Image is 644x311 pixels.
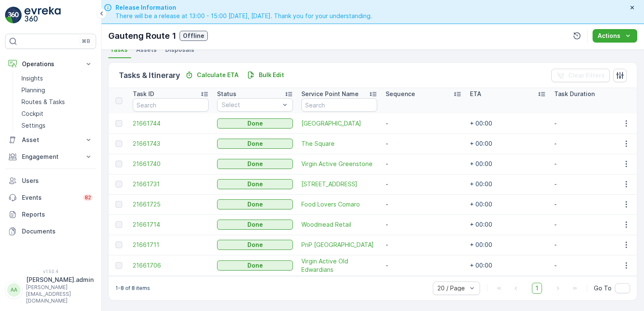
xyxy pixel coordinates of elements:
p: Events [22,193,78,202]
div: AA [7,283,21,297]
p: Gauteng Route 1 [108,29,176,42]
p: [PERSON_NAME].admin [26,276,94,284]
a: Documents [5,223,96,240]
input: Search [133,98,209,112]
a: PnP Sky City Mall [301,241,377,249]
td: + 00:00 [466,194,550,214]
p: Bulk Edit [259,71,284,79]
button: Operations [5,56,96,72]
p: Done [247,200,263,209]
td: + 00:00 [466,134,550,154]
p: Task ID [133,90,154,98]
p: Planning [21,86,45,94]
p: Actions [598,32,620,40]
span: Tasks [110,46,128,54]
a: 21661714 [133,220,209,229]
td: - [381,255,466,276]
div: Toggle Row Selected [115,181,122,188]
a: Planning [18,84,96,96]
p: Done [247,241,263,249]
p: Insights [21,74,43,83]
button: Asset [5,131,96,148]
p: Done [247,220,263,229]
p: Done [247,160,263,168]
button: Clear Filters [551,69,610,82]
td: - [381,235,466,255]
p: Done [247,119,263,128]
p: 1-8 of 8 items [115,285,150,292]
a: 21661744 [133,119,209,128]
p: ⌘B [82,38,90,45]
span: Disposals [165,46,194,54]
a: 21661706 [133,261,209,270]
button: Done [217,179,293,189]
span: Assets [136,46,157,54]
a: Virgin Active Old Edwardians [301,257,377,274]
a: 21661740 [133,160,209,168]
a: Cockpit [18,108,96,120]
td: + 00:00 [466,154,550,174]
p: Status [217,90,236,98]
td: - [550,113,634,134]
span: 21661725 [133,200,209,209]
a: Virgin Active Greenstone [301,160,377,168]
button: Done [217,139,293,149]
td: + 00:00 [466,255,550,276]
button: Actions [593,29,637,43]
div: Toggle Row Selected [115,140,122,147]
a: Food Lovers Comaro [301,200,377,209]
p: 82 [85,194,91,201]
p: Reports [22,210,93,219]
span: 1 [532,283,542,294]
div: Toggle Row Selected [115,262,122,269]
span: Release Information [115,3,372,12]
button: Bulk Edit [244,70,287,80]
a: Users [5,172,96,189]
p: Routes & Tasks [21,98,65,106]
a: Fourways Gardens [301,119,377,128]
img: logo_light-DOdMpM7g.png [24,7,61,24]
p: Operations [22,60,79,68]
td: - [381,194,466,214]
span: [GEOGRAPHIC_DATA] [301,119,377,128]
span: v 1.50.4 [5,269,96,274]
td: - [550,154,634,174]
button: Done [217,118,293,129]
p: Done [247,180,263,188]
a: 21661743 [133,139,209,148]
button: Done [217,240,293,250]
p: Service Point Name [301,90,359,98]
td: + 00:00 [466,235,550,255]
a: 21661711 [133,241,209,249]
a: Settings [18,120,96,131]
p: Select [222,101,280,109]
td: - [550,194,634,214]
a: Insights [18,72,96,84]
a: Events82 [5,189,96,206]
button: Done [217,159,293,169]
a: 21661731 [133,180,209,188]
td: - [381,154,466,174]
span: There will be a release at 13:00 - 15:00 [DATE], [DATE]. Thank you for your understanding. [115,12,372,20]
p: Sequence [386,90,415,98]
p: Task Duration [554,90,595,98]
td: + 00:00 [466,113,550,134]
span: Go To [594,284,612,292]
td: - [381,174,466,194]
button: Done [217,199,293,209]
button: AA[PERSON_NAME].admin[PERSON_NAME][EMAIL_ADDRESS][DOMAIN_NAME] [5,276,96,304]
td: - [381,214,466,235]
input: Search [301,98,377,112]
p: Tasks & Itinerary [119,70,180,81]
td: - [550,134,634,154]
p: Offline [183,32,204,40]
button: Engagement [5,148,96,165]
